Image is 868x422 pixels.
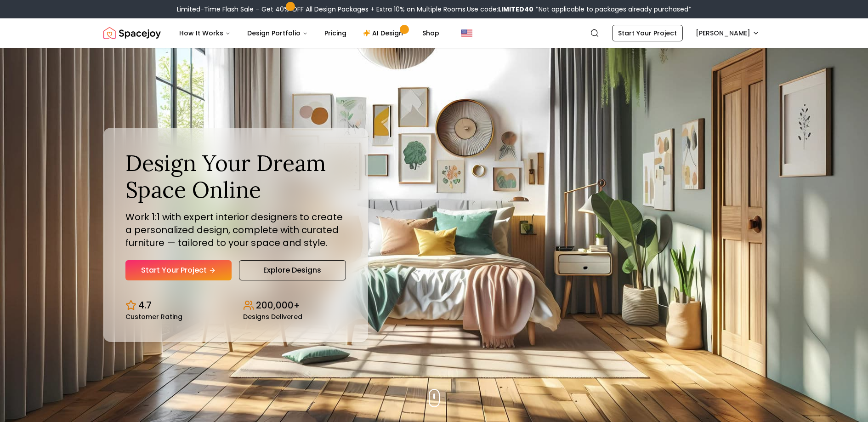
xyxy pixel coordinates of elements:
[138,299,152,312] p: 4.7
[125,291,346,320] div: Design stats
[467,5,533,14] span: Use code:
[172,24,238,42] button: How It Works
[256,299,300,312] p: 200,000+
[125,150,346,203] h1: Design Your Dream Space Online
[415,24,447,42] a: Shop
[103,18,765,48] nav: Global
[240,24,315,42] button: Design Portfolio
[125,211,346,249] p: Work 1:1 with expert interior designers to create a personalized design, complete with curated fu...
[533,5,692,14] span: *Not applicable to packages already purchased*
[612,25,683,41] a: Start Your Project
[690,25,765,41] button: [PERSON_NAME]
[498,5,533,14] b: LIMITED40
[125,260,232,280] a: Start Your Project
[317,24,354,42] a: Pricing
[103,24,161,42] a: Spacejoy
[177,5,692,14] div: Limited-Time Flash Sale – Get 40% OFF All Design Packages + Extra 10% on Multiple Rooms.
[125,314,182,320] small: Customer Rating
[461,28,472,39] img: United States
[172,24,447,42] nav: Main
[356,24,413,42] a: AI Design
[243,314,302,320] small: Designs Delivered
[239,260,346,280] a: Explore Designs
[103,24,161,42] img: Spacejoy Logo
